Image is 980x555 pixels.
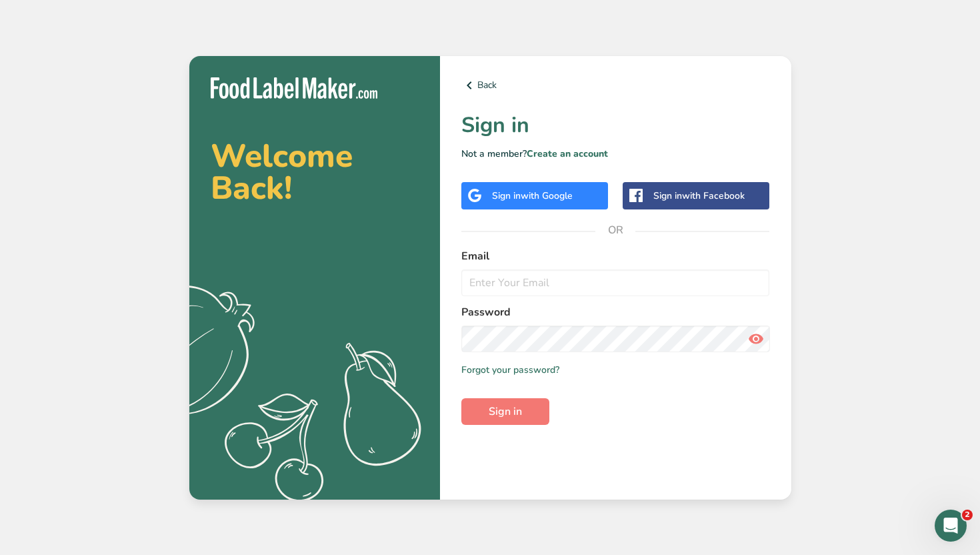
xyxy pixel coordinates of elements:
span: OR [595,210,635,250]
span: with Facebook [682,189,745,202]
a: Create an account [527,147,608,160]
span: with Google [521,189,573,202]
img: Food Label Maker [211,77,377,99]
p: Not a member? [461,147,770,161]
div: Sign in [492,189,573,203]
span: 2 [962,510,973,520]
span: Sign in [489,404,522,420]
a: Forgot your password? [461,363,559,377]
h2: Welcome Back! [211,140,419,204]
h1: Sign in [461,109,770,141]
a: Back [461,77,770,93]
button: Sign in [461,398,549,425]
iframe: Intercom live chat [935,510,967,542]
input: Enter Your Email [461,269,770,296]
label: Email [461,248,770,264]
label: Password [461,304,770,320]
div: Sign in [653,189,745,203]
